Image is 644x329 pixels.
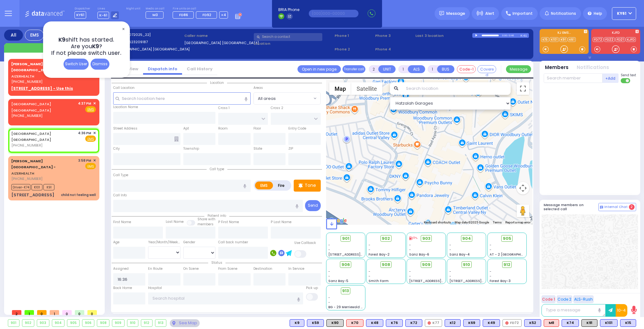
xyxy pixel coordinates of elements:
[75,310,84,315] span: 0
[288,146,293,151] label: ZIP
[544,203,598,211] h5: Message members on selected call
[615,37,625,42] a: FD21
[409,279,469,283] span: [STREET_ADDRESS][PERSON_NAME]
[517,205,529,217] button: Drag Pegman onto the map to open Street View
[218,266,237,271] label: From Scene
[197,217,215,222] small: Share with
[422,262,430,268] span: 909
[386,319,403,327] div: BLS
[593,37,603,42] a: FD72
[621,78,631,84] label: Turn off text
[11,113,42,118] span: [PHONE_NUMBER]
[328,247,330,252] span: -
[604,205,628,209] span: Internal Chat
[11,176,42,181] span: [PHONE_NUMBER]
[477,65,496,73] button: Covered
[617,11,626,16] span: KY61
[306,286,318,291] label: Pick up
[517,82,529,95] button: Toggle fullscreen view
[490,279,511,283] span: Forest Bay-3
[409,274,411,279] span: -
[87,137,94,141] u: EMS
[307,319,324,327] div: K59
[600,206,603,209] img: comment-alt.png
[93,101,96,106] span: ✕
[113,173,128,178] label: Call Type
[328,295,330,300] span: -
[408,65,425,73] button: ALS
[369,279,389,283] span: Smith Farm
[604,37,615,42] a: FD22
[12,310,21,315] span: 2
[446,10,465,17] span: Message
[329,82,351,95] button: Show street map
[253,85,263,90] label: Areas
[550,37,559,42] a: K101
[524,319,541,327] div: BLS
[520,33,529,38] div: K-61
[463,262,470,268] span: 910
[115,47,182,52] label: [GEOGRAPHIC_DATA] [GEOGRAPHIC_DATA]
[457,65,476,73] button: Code-1
[405,319,422,327] div: BLS
[425,319,442,327] div: K77
[113,85,135,90] label: Call Location
[11,61,56,79] a: AIZERHEALTH
[75,11,86,19] span: KY61
[218,106,230,111] label: Cross 1
[409,252,429,257] span: Sanz Bay-6
[115,39,182,45] label: Caller:
[449,279,509,283] span: [STREET_ADDRESS][PERSON_NAME]
[183,240,195,245] label: Gender
[307,319,324,327] div: BLS
[203,12,211,17] span: FD92
[626,37,636,42] a: KJFD
[342,65,365,73] button: Transfer call
[182,66,217,72] a: Call History
[183,126,189,131] label: Apt
[148,286,162,291] label: Hospital
[155,320,166,326] div: 913
[449,247,451,252] span: -
[112,320,124,326] div: 909
[113,193,127,198] label: Call Info
[78,101,91,106] span: 4:37 PM
[254,41,333,46] label: Location
[11,86,73,91] u: [STREET_ADDRESS] - Use this
[335,47,373,52] span: Phone 2
[31,184,42,190] span: K101
[577,64,609,71] button: Notifications
[305,182,316,189] p: Tone
[22,320,34,326] div: 902
[502,319,522,327] div: FD72
[509,32,514,39] div: 0:46
[97,7,119,11] label: Lines
[64,59,89,70] div: Switch User
[290,319,304,327] div: BLS
[43,184,54,190] span: K91
[221,12,226,17] span: +4
[78,158,91,163] span: 3:58 PM
[346,319,364,327] div: ALS
[124,32,151,37] span: [10072025_22]
[271,220,291,225] label: P Last Name
[513,11,533,16] span: Important
[369,243,370,247] span: -
[113,286,132,291] label: Back Home
[75,7,90,11] label: Dispatcher
[382,235,390,242] span: 902
[208,260,225,265] span: Status
[326,319,344,327] div: K90
[445,319,461,327] div: BLS
[490,269,491,274] span: -
[174,136,179,141] span: Other building occupants
[290,319,304,327] div: K9
[559,37,567,42] a: K91
[254,93,312,104] span: All areas
[573,295,594,303] button: ALS-Rush
[294,240,316,245] label: Use Callback
[166,219,184,224] label: Last Name
[409,247,411,252] span: -
[148,266,163,271] label: En Route
[146,7,165,11] label: Medic on call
